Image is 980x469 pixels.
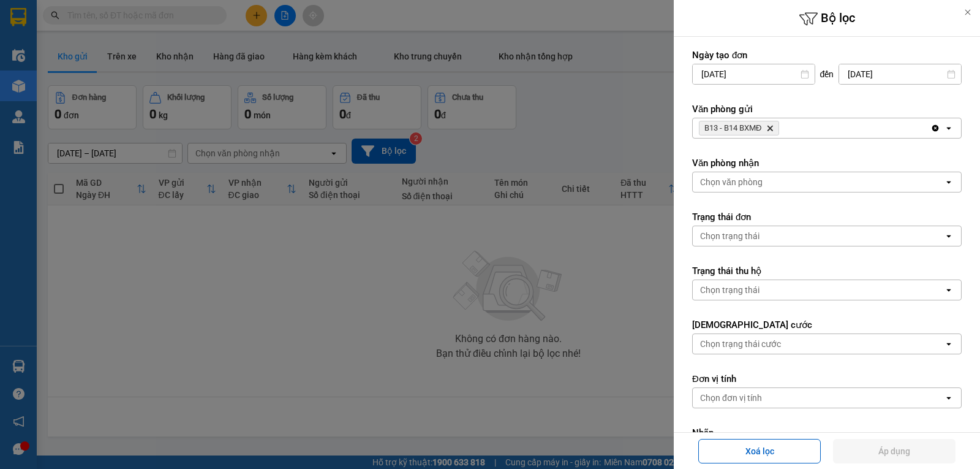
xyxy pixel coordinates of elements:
[820,68,834,80] span: đến
[700,338,781,350] div: Chọn trạng thái cước
[700,284,759,296] div: Chọn trạng thái
[692,319,962,331] label: [DEMOGRAPHIC_DATA] cước
[692,265,962,277] label: Trạng thái thu hộ
[944,393,954,403] svg: open
[692,373,962,385] label: Đơn vị tính
[674,9,980,28] h6: Bộ lọc
[692,157,962,169] label: Văn phòng nhận
[699,121,779,135] span: B13 - B14 BXMĐ, close by backspace
[930,123,940,133] svg: Clear all
[833,439,956,463] button: Áp dụng
[782,122,783,134] input: Selected B13 - B14 BXMĐ.
[700,176,763,188] div: Chọn văn phòng
[692,427,962,439] label: Nhãn
[766,124,774,132] svg: Delete
[692,211,962,223] label: Trạng thái đơn
[700,230,759,242] div: Chọn trạng thái
[692,49,962,61] label: Ngày tạo đơn
[698,439,821,463] button: Xoá lọc
[700,392,762,404] div: Chọn đơn vị tính
[944,177,954,187] svg: open
[944,339,954,349] svg: open
[692,103,962,115] label: Văn phòng gửi
[693,64,815,84] input: Select a date.
[944,123,954,133] svg: open
[839,64,961,84] input: Select a date.
[944,231,954,241] svg: open
[944,285,954,295] svg: open
[704,123,761,133] span: B13 - B14 BXMĐ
